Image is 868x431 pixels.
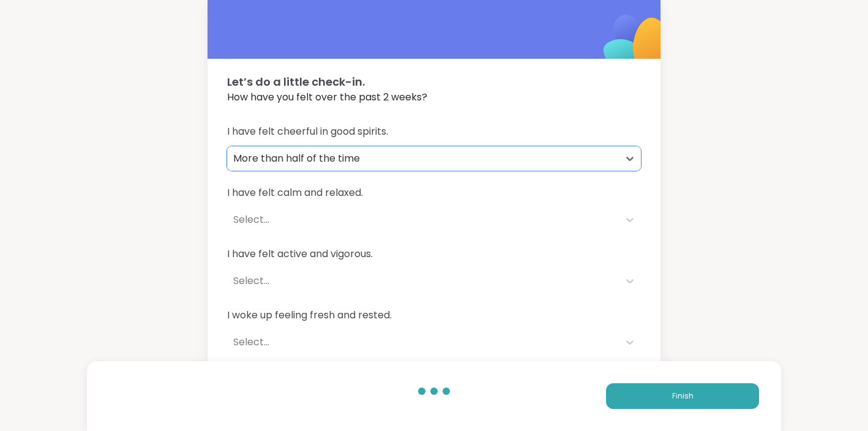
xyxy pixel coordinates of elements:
div: Select... [233,335,613,350]
span: Finish [672,391,694,402]
span: How have you felt over the past 2 weeks? [227,90,641,105]
span: I have felt cheerful in good spirits. [227,124,641,139]
div: Select... [233,212,613,227]
span: I woke up feeling fresh and rested. [227,308,641,323]
span: Let’s do a little check-in. [227,73,641,90]
span: I have felt active and vigorous. [227,247,641,261]
div: More than half of the time [233,151,613,166]
div: Select... [233,274,613,288]
span: I have felt calm and relaxed. [227,186,641,200]
button: Finish [606,383,759,409]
